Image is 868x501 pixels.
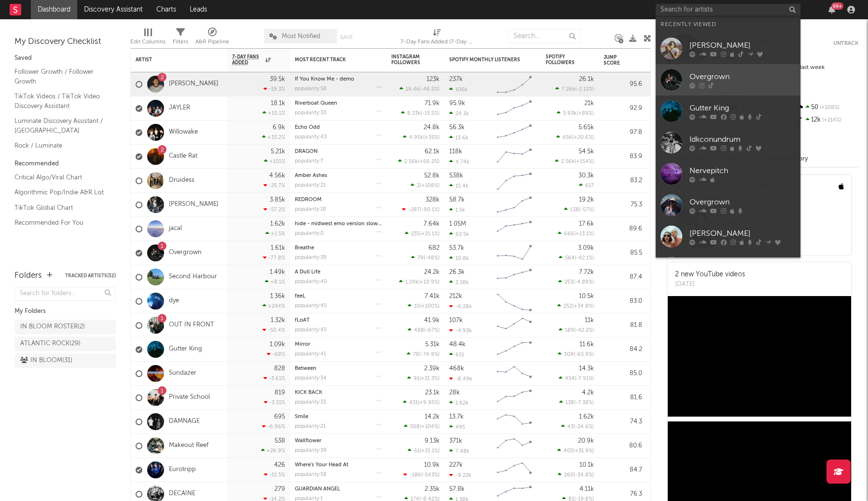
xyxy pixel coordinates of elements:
[585,317,594,324] div: 11k
[295,255,327,260] div: popularity: 39
[579,293,594,299] div: 10.5k
[414,328,424,333] span: 488
[556,134,594,140] div: ( )
[421,183,438,189] span: +108 %
[263,86,285,92] div: -19.3 %
[422,111,438,116] span: -15.5 %
[656,95,800,127] a: Gutter King
[579,124,594,131] div: 5.65k
[578,111,592,116] span: +89 %
[169,201,219,209] a: [PERSON_NAME]
[449,124,465,131] div: 56.3k
[20,355,72,366] div: IN BLOOM ( 31 )
[295,327,327,333] div: popularity: 45
[449,255,469,261] div: 10.8k
[493,217,536,241] svg: Chart title
[295,125,320,130] a: Echo Odd
[546,54,579,66] div: Spotify Followers
[295,245,314,251] a: Breathe
[295,159,323,164] div: popularity: 7
[169,490,195,498] a: DECAINE
[295,352,326,357] div: popularity: 41
[564,231,574,237] span: 666
[563,135,572,140] span: 656
[449,352,464,358] div: 651
[403,134,440,140] div: ( )
[576,159,592,164] span: +154 %
[656,4,800,16] input: Search for artists
[675,280,745,289] div: [DATE]
[574,304,592,309] span: +34.8 %
[424,124,440,131] div: 24.8k
[169,152,197,161] a: Castle Rat
[508,29,580,43] input: Search...
[426,328,438,333] span: -67 %
[169,176,194,185] a: Druidess
[264,158,285,164] div: +101 %
[579,149,594,155] div: 54.5k
[604,296,642,307] div: 83.0
[794,101,858,114] div: 50
[262,327,285,333] div: -50.4 %
[169,466,196,474] a: Eurotripp
[424,221,440,227] div: 7.64k
[675,270,745,280] div: 2 new YouTube videos
[561,159,575,164] span: 2.56k
[417,256,424,261] span: 79
[295,342,310,347] a: Mirror
[493,145,536,169] svg: Chart title
[267,351,285,357] div: -68 %
[449,159,469,165] div: 4.74k
[604,54,628,66] div: Jump Score
[14,91,106,111] a: TikTok Videos / TikTok Video Discovery Assistant
[584,100,594,107] div: 21k
[833,39,858,48] button: Untrack
[689,71,796,82] div: Overgrown
[169,321,214,329] a: OUT IN FRONT
[195,24,229,52] div: A&R Pipeline
[391,54,425,66] div: Instagram Followers
[818,105,840,110] span: +108 %
[564,206,594,213] div: ( )
[20,338,81,350] div: ATLANTIC ROCK ( 29 )
[565,280,573,285] span: 253
[449,86,468,93] div: 106k
[828,6,835,14] button: 99+
[421,231,438,237] span: +21.1 %
[295,197,322,203] a: REDROOM
[398,158,440,164] div: ( )
[295,77,382,82] div: If You Know Me - demo
[407,111,421,116] span: 8.23k
[689,40,796,51] div: [PERSON_NAME]
[579,366,594,372] div: 14.3k
[295,294,305,299] a: feeL
[262,134,285,140] div: +33.2 %
[169,104,190,112] a: JAYLER
[295,366,317,371] a: Between
[493,241,536,265] svg: Chart title
[295,149,382,154] div: DRAGON
[563,111,577,116] span: 5.93k
[449,293,462,299] div: 212k
[564,304,572,309] span: 252
[295,390,322,395] a: KICK BACK
[417,183,420,189] span: 2
[689,196,796,208] div: Overgrown
[269,173,285,179] div: 4.56k
[794,114,858,126] div: 12k
[195,36,229,48] div: A&R Pipeline
[821,118,841,123] span: +214 %
[169,80,219,88] a: [PERSON_NAME]
[557,110,594,116] div: ( )
[449,100,465,107] div: 95.9k
[424,173,440,179] div: 52.8k
[270,293,285,299] div: 1.36k
[449,57,522,63] div: Spotify Monthly Listeners
[421,352,438,357] span: -74.9 %
[604,79,642,90] div: 95.6
[232,54,263,66] span: 7-Day Fans Added
[604,175,642,187] div: 83.2
[562,87,575,92] span: 7.26k
[578,245,594,251] div: 3.09k
[262,110,285,116] div: +10.1 %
